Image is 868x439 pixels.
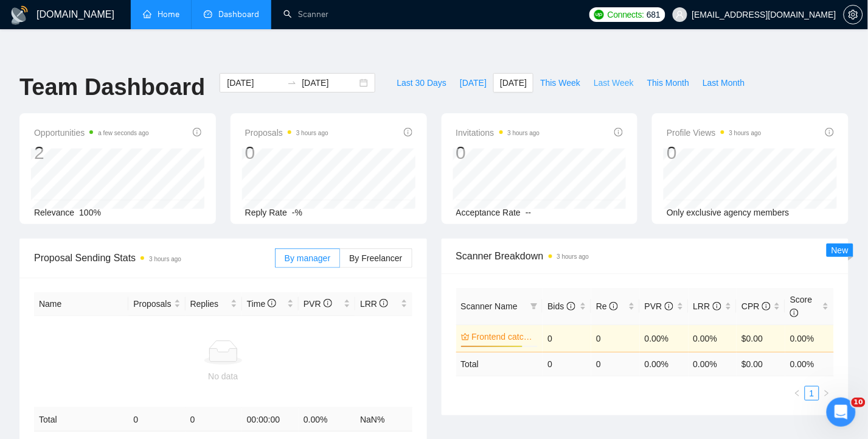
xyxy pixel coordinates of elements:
button: [DATE] [453,73,493,93]
time: 3 hours ago [729,130,762,136]
th: Name [34,292,128,316]
td: 0.00 % [299,408,355,432]
li: Next Page [819,386,834,401]
span: filter [530,303,538,310]
td: 00:00:00 [242,408,299,432]
td: 0.00% [785,325,834,352]
span: By manager [285,253,330,263]
span: Proposal Sending Stats [34,250,275,265]
iframe: Intercom live chat [827,398,856,427]
span: 10 [852,398,866,407]
span: Acceptance Rate [456,208,521,217]
span: info-circle [609,302,618,311]
span: This Week [540,76,580,90]
td: 0 [591,325,640,352]
time: 3 hours ago [557,253,589,260]
button: right [819,386,834,401]
span: info-circle [790,309,799,317]
div: 2 [34,141,149,164]
span: info-circle [193,128,201,136]
span: Score [790,295,813,318]
span: swap-right [287,78,297,88]
td: 0 [543,325,591,352]
span: Scanner Name [461,301,518,311]
span: left [794,390,801,397]
a: Frontend catch-all - long description [472,330,536,343]
button: [DATE] [493,73,533,93]
span: filter [528,297,540,315]
time: a few seconds ago [98,130,148,136]
div: 0 [667,141,762,164]
span: Last 30 Days [397,76,446,90]
time: 3 hours ago [508,130,540,136]
td: $ 0.00 [737,352,785,376]
td: Total [34,408,128,432]
span: Connects: [608,8,644,21]
td: $0.00 [737,325,785,352]
td: 0 [543,352,591,376]
img: logo [10,5,29,25]
span: Last Week [594,76,634,90]
span: 100% [79,208,101,217]
th: Replies [186,292,242,316]
span: -- [526,208,531,217]
button: This Month [641,73,696,93]
input: Start date [227,76,282,90]
span: Reply Rate [245,208,287,217]
span: 681 [647,8,660,21]
td: 0 [186,408,242,432]
span: info-circle [825,128,834,136]
span: This Month [647,76,689,90]
span: Dashboard [218,9,259,19]
div: No data [39,370,408,383]
span: Relevance [34,208,74,217]
input: End date [302,76,357,90]
td: 0 [591,352,640,376]
span: Invitations [456,125,540,140]
h1: Team Dashboard [19,73,205,102]
span: Scanner Breakdown [456,248,835,264]
td: 0.00 % [785,352,834,376]
td: NaN % [355,408,412,432]
span: info-circle [614,128,623,136]
span: user [676,10,684,19]
div: 0 [456,141,540,164]
span: PVR [645,301,673,311]
th: Proposals [128,292,185,316]
span: Proposals [245,125,328,140]
span: info-circle [268,299,276,307]
span: PVR [304,299,332,309]
span: info-circle [665,302,673,311]
button: This Week [533,73,587,93]
span: info-circle [404,128,412,136]
button: Last Week [587,73,641,93]
span: to [287,78,297,88]
span: right [823,390,830,397]
td: 0.00% [689,325,737,352]
div: 0 [245,141,328,164]
td: 0.00 % [640,352,689,376]
span: info-circle [324,299,332,307]
td: Total [456,352,543,376]
time: 3 hours ago [296,130,328,136]
span: By Freelancer [349,253,402,263]
span: Re [596,301,618,311]
span: crown [461,332,470,341]
a: searchScanner [283,9,328,19]
span: [DATE] [500,76,527,90]
span: info-circle [380,299,388,307]
a: homeHome [143,9,179,19]
a: setting [844,10,863,19]
span: dashboard [204,10,212,18]
span: Replies [190,297,228,311]
img: upwork-logo.png [594,10,604,19]
li: Previous Page [790,386,805,401]
span: Opportunities [34,125,149,140]
span: setting [844,10,863,19]
span: info-circle [762,302,771,311]
span: Time [247,299,276,309]
time: 3 hours ago [149,256,181,262]
td: 0.00% [640,325,689,352]
span: Only exclusive agency members [667,208,790,217]
span: -% [292,208,302,217]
